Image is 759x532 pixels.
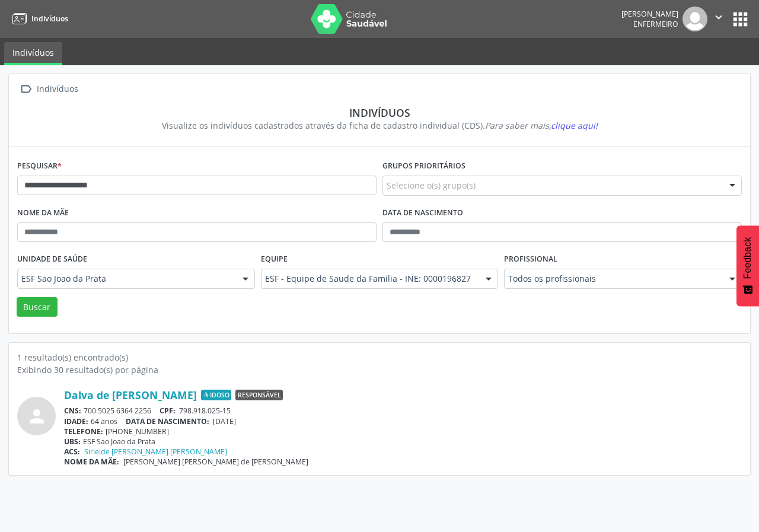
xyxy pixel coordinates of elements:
a: Indivíduos [4,42,62,65]
span: Todos os profissionais [508,273,717,285]
a: Indivíduos [8,9,68,28]
span: DATA DE NASCIMENTO: [126,416,209,426]
span: NOME DA MÃE: [64,457,119,467]
span: ACS: [64,447,80,457]
button: Buscar [17,297,58,317]
span: Indivíduos [31,14,68,24]
label: Pesquisar [17,157,62,176]
a:  Indivíduos [17,81,80,98]
div: 64 anos [64,416,742,426]
span: 798.918.025-15 [179,406,231,416]
div: Indivíduos [34,81,80,98]
span: Selecione o(s) grupo(s) [387,179,476,192]
label: Grupos prioritários [382,157,465,176]
label: Unidade de saúde [17,250,87,269]
label: Equipe [261,250,288,269]
button: Feedback - Mostrar pesquisa [736,225,759,306]
div: Visualize os indivíduos cadastrados através da ficha de cadastro individual (CDS). [25,119,734,132]
i: Para saber mais, [485,120,598,131]
div: [PHONE_NUMBER] [64,426,742,437]
label: Nome da mãe [17,204,69,222]
span: Idoso [201,390,231,400]
div: [PERSON_NAME] [621,9,678,19]
label: Data de nascimento [382,204,463,222]
i:  [17,81,34,98]
div: 1 resultado(s) encontrado(s) [17,351,742,364]
span: TELEFONE: [64,426,103,437]
button: apps [730,9,751,30]
span: [DATE] [213,416,236,426]
img: img [683,7,707,31]
div: ESF Sao Joao da Prata [64,437,742,447]
span: CPF: [160,406,176,416]
span: Enfermeiro [633,19,678,29]
span: Feedback [742,237,753,279]
span: IDADE: [64,416,88,426]
i:  [712,11,725,24]
i: person [26,406,47,427]
label: Profissional [504,250,557,269]
button:  [707,7,730,31]
span: [PERSON_NAME] [PERSON_NAME] de [PERSON_NAME] [123,457,308,467]
a: Sirleide [PERSON_NAME] [PERSON_NAME] [84,447,227,457]
span: clique aqui! [551,120,598,131]
span: CNS: [64,406,81,416]
div: Indivíduos [25,106,734,119]
span: ESF - Equipe de Saude da Familia - INE: 0000196827 [265,273,474,285]
a: Dalva de [PERSON_NAME] [64,388,197,402]
span: UBS: [64,437,81,447]
span: Responsável [235,390,283,400]
span: ESF Sao Joao da Prata [21,273,231,285]
div: 700 5025 6364 2256 [64,406,742,416]
div: Exibindo 30 resultado(s) por página [17,364,742,376]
